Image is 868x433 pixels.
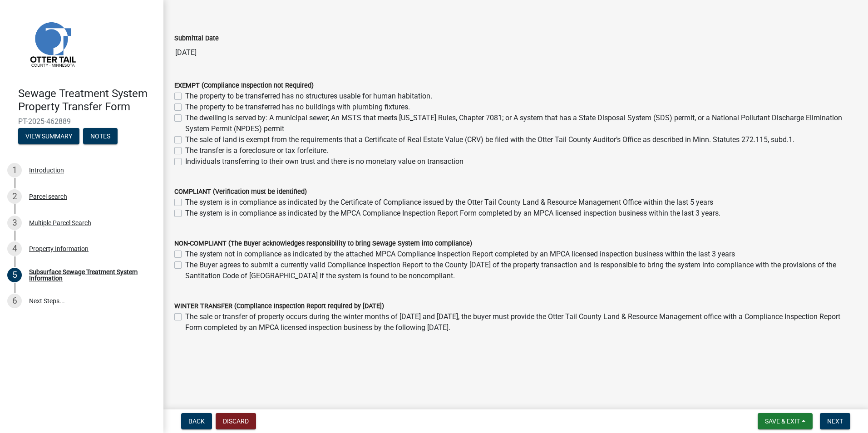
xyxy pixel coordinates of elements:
[7,294,22,308] div: 6
[181,413,212,429] button: Back
[185,208,720,219] label: The system is in compliance as indicated by the MPCA Compliance Inspection Report Form completed ...
[758,413,813,429] button: Save & Exit
[18,10,86,78] img: Otter Tail County, Minnesota
[7,268,22,282] div: 5
[174,303,384,310] label: WINTER TRANSFER (Compliance Inspection Report required by [DATE])
[29,246,89,252] div: Property Information
[83,133,118,140] wm-modal-confirm: Notes
[29,269,149,281] div: Subsurface Sewage Treatment System Information
[29,167,64,173] div: Introduction
[185,145,328,156] label: The transfer is a foreclosure or tax forfeiture.
[18,133,79,140] wm-modal-confirm: Summary
[174,35,219,42] label: Submittal Date
[820,413,850,429] button: Next
[216,413,256,429] button: Discard
[174,189,307,195] label: COMPLIANT (Verification must be identified)
[185,134,794,145] label: The sale of land is exempt from the requirements that a Certificate of Real Estate Value (CRV) be...
[185,311,857,333] label: The sale or transfer of property occurs during the winter months of [DATE] and [DATE], the buyer ...
[18,117,145,126] span: PT-2025-462889
[185,156,464,167] label: Individuals transferring to their own trust and there is no monetary value on transaction
[18,128,79,144] button: View Summary
[18,87,156,113] h4: Sewage Treatment System Property Transfer Form
[29,220,91,226] div: Multiple Parcel Search
[174,83,314,89] label: EXEMPT (Compliance Inspection not Required)
[7,189,22,204] div: 2
[7,216,22,230] div: 3
[185,102,410,113] label: The property to be transferred has no buildings with plumbing fixtures.
[7,163,22,177] div: 1
[188,418,205,425] span: Back
[185,197,713,208] label: The system is in compliance as indicated by the Certificate of Compliance issued by the Otter Tai...
[185,260,857,281] label: The Buyer agrees to submit a currently valid Compliance Inspection Report to the County [DATE] of...
[83,128,118,144] button: Notes
[765,418,800,425] span: Save & Exit
[7,241,22,256] div: 4
[185,91,432,102] label: The property to be transferred has no structures usable for human habitation.
[29,193,67,200] div: Parcel search
[174,241,472,247] label: NON-COMPLIANT (The Buyer acknowledges responsibility to bring Sewage System into compliance)
[827,418,843,425] span: Next
[185,113,857,134] label: The dwelling is served by: A municipal sewer; An MSTS that meets [US_STATE] Rules, Chapter 7081; ...
[185,249,735,260] label: The system not in compliance as indicated by the attached MPCA Compliance Inspection Report compl...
